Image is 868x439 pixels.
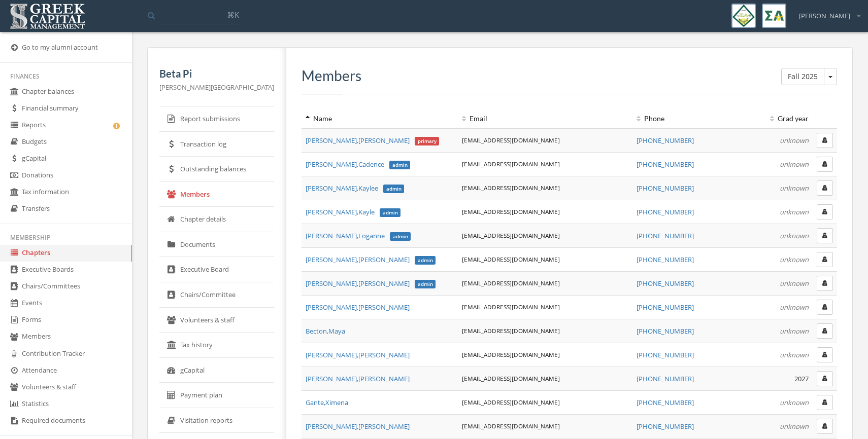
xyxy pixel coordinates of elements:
[736,367,813,390] td: 2027
[159,408,274,433] a: Visitation reports
[159,333,274,358] a: Tax history
[306,255,436,264] span: [PERSON_NAME] , [PERSON_NAME]
[306,303,410,312] span: [PERSON_NAME] , [PERSON_NAME]
[306,207,400,216] a: [PERSON_NAME],Kayleadmin
[306,374,410,383] a: [PERSON_NAME],[PERSON_NAME]
[306,231,411,240] span: [PERSON_NAME] , Loganne
[415,280,436,289] span: admin
[780,422,809,431] em: unknown
[306,398,348,407] span: Gante , Ximena
[306,422,410,431] span: [PERSON_NAME] , [PERSON_NAME]
[637,207,694,216] a: [PHONE_NUMBER]
[780,303,809,312] em: unknown
[306,184,404,193] a: [PERSON_NAME],Kayleeadmin
[780,279,809,288] em: unknown
[637,255,694,264] a: [PHONE_NUMBER]
[780,350,809,359] em: unknown
[462,184,560,192] a: [EMAIL_ADDRESS][DOMAIN_NAME]
[637,326,694,336] a: [PHONE_NUMBER]
[780,231,809,240] em: unknown
[792,4,860,21] div: [PERSON_NAME]
[637,422,694,431] a: [PHONE_NUMBER]
[462,303,560,311] a: [EMAIL_ADDRESS][DOMAIN_NAME]
[637,350,694,359] a: [PHONE_NUMBER]
[390,232,411,241] span: admin
[383,185,405,194] span: admin
[780,160,809,169] em: unknown
[462,374,560,382] a: [EMAIL_ADDRESS][DOMAIN_NAME]
[306,374,410,383] span: [PERSON_NAME] , [PERSON_NAME]
[159,82,274,93] p: [PERSON_NAME][GEOGRAPHIC_DATA]
[159,132,274,157] a: Transaction log
[159,257,274,282] a: Executive Board
[306,326,345,336] span: Becton , Maya
[462,279,560,287] a: [EMAIL_ADDRESS][DOMAIN_NAME]
[306,255,436,264] a: [PERSON_NAME],[PERSON_NAME]admin
[389,161,411,170] span: admin
[159,232,274,258] a: Documents
[306,350,410,359] a: [PERSON_NAME],[PERSON_NAME]
[227,10,239,20] span: ⌘K
[780,255,809,264] em: unknown
[415,137,440,146] span: primary
[780,398,809,407] em: unknown
[159,106,274,132] a: Report submissions
[462,398,560,406] a: [EMAIL_ADDRESS][DOMAIN_NAME]
[159,207,274,232] a: Chapter details
[799,11,850,21] span: [PERSON_NAME]
[780,184,809,193] em: unknown
[306,279,436,288] a: [PERSON_NAME],[PERSON_NAME]admin
[736,109,813,128] th: Grad year
[380,208,401,217] span: admin
[306,398,348,407] a: Gante,Ximena
[462,422,560,430] a: [EMAIL_ADDRESS][DOMAIN_NAME]
[637,279,694,288] a: [PHONE_NUMBER]
[462,255,560,263] a: [EMAIL_ADDRESS][DOMAIN_NAME]
[462,160,560,168] a: [EMAIL_ADDRESS][DOMAIN_NAME]
[306,184,404,193] span: [PERSON_NAME] , Kaylee
[637,374,694,383] a: [PHONE_NUMBER]
[306,136,439,145] span: [PERSON_NAME] , [PERSON_NAME]
[306,136,439,145] a: [PERSON_NAME],[PERSON_NAME]primary
[306,303,410,312] a: [PERSON_NAME],[PERSON_NAME]
[824,68,837,85] button: Fall 2025
[302,109,458,128] th: Name
[637,303,694,312] a: [PHONE_NUMBER]
[632,109,736,128] th: Phone
[462,207,560,215] a: [EMAIL_ADDRESS][DOMAIN_NAME]
[159,282,274,308] a: Chairs/Committee
[462,326,560,335] a: [EMAIL_ADDRESS][DOMAIN_NAME]
[159,308,274,333] a: Volunteers & staff
[781,68,824,85] button: Fall 2025
[780,136,809,145] em: unknown
[637,398,694,407] a: [PHONE_NUMBER]
[780,326,809,336] em: unknown
[637,231,694,240] a: [PHONE_NUMBER]
[462,136,560,144] a: [EMAIL_ADDRESS][DOMAIN_NAME]
[306,350,410,359] span: [PERSON_NAME] , [PERSON_NAME]
[415,256,436,265] span: admin
[458,109,633,128] th: Email
[780,207,809,216] em: unknown
[306,279,436,288] span: [PERSON_NAME] , [PERSON_NAME]
[159,182,274,207] a: Members
[159,68,274,79] h5: Beta Pi
[306,160,410,169] a: [PERSON_NAME],Cadenceadmin
[302,68,837,84] h3: Members
[306,326,345,336] a: Becton,Maya
[637,184,694,193] a: [PHONE_NUMBER]
[159,383,274,408] a: Payment plan
[637,160,694,169] a: [PHONE_NUMBER]
[306,207,400,216] span: [PERSON_NAME] , Kayle
[637,136,694,145] a: [PHONE_NUMBER]
[306,231,411,240] a: [PERSON_NAME],Loganneadmin
[462,231,560,239] a: [EMAIL_ADDRESS][DOMAIN_NAME]
[462,350,560,358] a: [EMAIL_ADDRESS][DOMAIN_NAME]
[159,157,274,182] a: Outstanding balances
[306,160,410,169] span: [PERSON_NAME] , Cadence
[306,422,410,431] a: [PERSON_NAME],[PERSON_NAME]
[159,358,274,383] a: gCapital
